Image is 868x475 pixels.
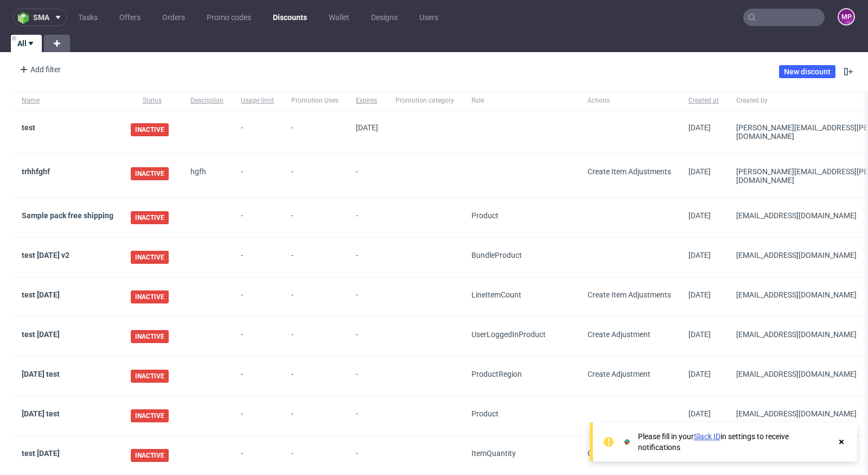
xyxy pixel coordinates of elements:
[356,449,378,462] span: -
[131,123,169,136] span: INACTIVE
[291,211,339,224] span: -
[131,449,169,462] span: INACTIVE
[356,409,378,422] span: -
[241,96,274,105] span: Usage limit
[131,409,169,422] span: INACTIVE
[241,167,274,185] span: -
[131,330,169,343] span: INACTIVE
[638,431,831,453] div: Please fill in your in settings to receive notifications
[688,330,711,339] span: [DATE]
[22,370,60,378] a: [DATE] test
[22,167,50,176] a: trhhfghf
[33,14,49,21] span: sma
[291,449,339,462] span: -
[356,123,378,132] span: [DATE]
[588,167,671,176] span: Create Item Adjustments
[131,167,169,180] span: INACTIVE
[688,409,711,418] span: [DATE]
[190,167,224,176] div: hgfh
[395,96,454,105] span: Promotion category
[291,123,339,141] span: -
[22,96,113,105] span: Name
[131,96,173,105] span: Status
[72,9,104,26] a: Tasks
[22,330,60,339] a: test [DATE]
[291,96,339,105] span: Promotion Uses
[471,211,499,220] span: Product
[11,35,42,52] a: All
[13,9,67,26] button: sma
[22,449,60,458] a: test [DATE]
[18,11,33,24] img: logo
[322,9,356,26] a: Wallet
[356,330,378,343] span: -
[241,409,274,422] span: -
[839,9,854,24] figcaption: MP
[622,436,633,447] img: Slack
[471,409,499,418] span: Product
[113,9,147,26] a: Offers
[291,370,339,383] span: -
[291,251,339,264] span: -
[471,290,521,299] span: LineItemCount
[688,123,711,132] span: [DATE]
[356,167,378,185] span: -
[22,211,113,220] a: Sample pack free shipping
[190,96,224,105] span: Description
[241,123,274,141] span: -
[471,449,516,458] span: ItemQuantity
[688,251,711,259] span: [DATE]
[688,167,711,176] span: [DATE]
[779,65,835,78] a: New discount
[688,290,711,299] span: [DATE]
[291,409,339,422] span: -
[266,9,314,26] a: Discounts
[15,61,63,78] div: Add filter
[200,9,258,26] a: Promo codes
[688,370,711,378] span: [DATE]
[694,432,720,441] a: Slack ID
[131,290,169,303] span: INACTIVE
[241,211,274,224] span: -
[588,330,650,339] span: Create Adjustment
[291,167,339,185] span: -
[22,409,60,418] a: [DATE] test
[356,96,378,105] span: Expires
[241,330,274,343] span: -
[22,251,69,259] a: test [DATE] v2
[356,251,378,264] span: -
[291,330,339,343] span: -
[588,96,671,105] span: Actions
[22,123,35,132] a: test
[471,330,546,339] span: UserLoggedIn Product
[365,9,404,26] a: Designs
[241,370,274,383] span: -
[356,290,378,303] span: -
[588,370,650,378] span: Create Adjustment
[471,251,522,259] span: Bundle Product
[291,290,339,303] span: -
[688,211,711,220] span: [DATE]
[131,251,169,264] span: INACTIVE
[156,9,192,26] a: Orders
[356,370,378,383] span: -
[131,370,169,383] span: INACTIVE
[131,211,169,224] span: INACTIVE
[413,9,445,26] a: Users
[22,290,60,299] a: test [DATE]
[471,96,570,105] span: Rule
[588,290,671,299] span: Create Item Adjustments
[241,449,274,462] span: -
[588,449,650,458] span: Create Adjustment
[356,211,378,224] span: -
[471,370,522,378] span: Product Region
[241,290,274,303] span: -
[241,251,274,264] span: -
[688,96,719,105] span: Created at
